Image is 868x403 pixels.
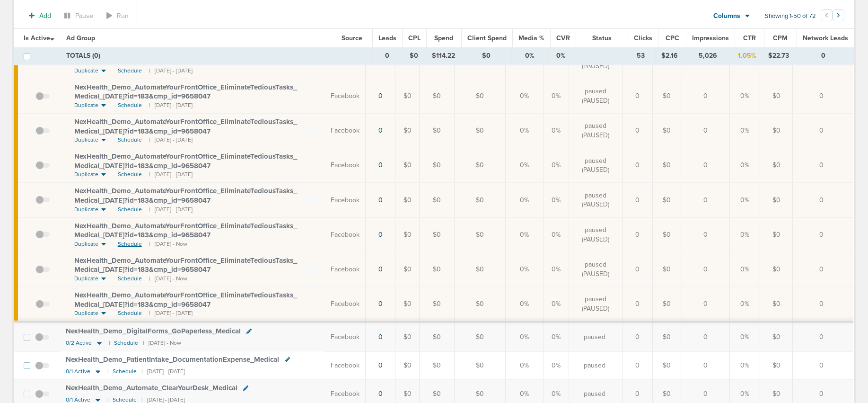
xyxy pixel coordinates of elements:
[325,322,366,351] td: Facebook
[74,256,297,274] span: NexHealth_ Demo_ AutomateYourFrontOffice_ EliminateTediousTasks_ Medical_ [DATE]?id=183&cmp_ id=9...
[66,340,92,347] span: 0/2 Active
[74,222,297,240] span: NexHealth_ Demo_ AutomateYourFrontOffice_ EliminateTediousTasks_ Medical_ [DATE]?id=183&cmp_ id=9...
[760,252,793,287] td: $0
[730,79,760,113] td: 0%
[378,300,383,308] a: 0
[584,332,605,342] span: paused
[149,101,193,109] small: | [DATE] - [DATE]
[149,206,193,214] small: | [DATE] - [DATE]
[544,322,569,351] td: 0%
[569,148,623,183] td: paused (PAUSED)
[681,322,730,351] td: 0
[773,34,788,42] span: CPM
[765,12,816,20] span: Showing 1-50 of 72
[653,79,681,113] td: $0
[455,148,506,183] td: $0
[793,351,854,380] td: 0
[66,384,237,392] span: NexHealth_ Demo_ Automate_ ClearYourDesk_ Medical
[378,126,383,134] a: 0
[118,101,142,109] span: Schedule
[623,183,653,217] td: 0
[420,252,455,287] td: $0
[730,351,760,380] td: 0%
[455,322,506,351] td: $0
[420,322,455,351] td: $0
[584,361,605,370] span: paused
[378,196,383,204] a: 0
[402,47,426,64] td: $0
[149,170,193,179] small: | [DATE] - [DATE]
[395,252,420,287] td: $0
[730,217,760,252] td: 0%
[66,34,95,42] span: Ad Group
[461,47,512,64] td: $0
[378,361,383,369] a: 0
[653,113,681,148] td: $0
[653,148,681,183] td: $0
[743,34,756,42] span: CTR
[141,368,185,375] small: | [DATE] - [DATE]
[325,217,366,252] td: Facebook
[592,34,612,42] span: Status
[544,148,569,183] td: 0%
[455,113,506,148] td: $0
[506,322,544,351] td: 0%
[74,309,98,317] span: Duplicate
[569,113,623,148] td: paused (PAUSED)
[692,34,729,42] span: Impressions
[420,287,455,322] td: $0
[325,252,366,287] td: Facebook
[378,390,383,398] a: 0
[795,47,855,64] td: 0
[325,79,366,113] td: Facebook
[569,252,623,287] td: paused (PAUSED)
[684,47,732,64] td: 5,026
[681,148,730,183] td: 0
[623,287,653,322] td: 0
[378,231,383,239] a: 0
[681,287,730,322] td: 0
[548,47,573,64] td: 0%
[506,287,544,322] td: 0%
[656,47,684,64] td: $2.16
[455,183,506,217] td: $0
[74,136,98,144] span: Duplicate
[378,57,383,65] a: 0
[760,183,793,217] td: $0
[833,9,844,21] button: Go to next page
[730,252,760,287] td: 0%
[74,67,98,75] span: Duplicate
[653,287,681,322] td: $0
[74,152,297,170] span: NexHealth_ Demo_ AutomateYourFrontOffice_ EliminateTediousTasks_ Medical_ [DATE]?id=183&cmp_ id=9...
[325,183,366,217] td: Facebook
[623,217,653,252] td: 0
[544,183,569,217] td: 0%
[730,148,760,183] td: 0%
[118,309,142,317] span: Schedule
[395,287,420,322] td: $0
[74,187,297,205] span: NexHealth_ Demo_ AutomateYourFrontOffice_ EliminateTediousTasks_ Medical_ [DATE]?id=183&cmp_ id=9...
[378,161,383,169] a: 0
[66,327,241,335] span: NexHealth_ Demo_ DigitalForms_ GoPaperless_ Medical
[623,322,653,351] td: 0
[511,47,548,64] td: 0%
[793,217,854,252] td: 0
[556,34,570,42] span: CVR
[39,12,51,20] span: Add
[420,113,455,148] td: $0
[544,287,569,322] td: 0%
[793,148,854,183] td: 0
[420,148,455,183] td: $0
[420,351,455,380] td: $0
[118,275,142,283] span: Schedule
[681,351,730,380] td: 0
[506,113,544,148] td: 0%
[325,148,366,183] td: Facebook
[653,183,681,217] td: $0
[634,34,652,42] span: Clicks
[395,351,420,380] td: $0
[118,136,142,144] span: Schedule
[395,322,420,351] td: $0
[66,368,90,375] span: 0/1 Active
[793,79,854,113] td: 0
